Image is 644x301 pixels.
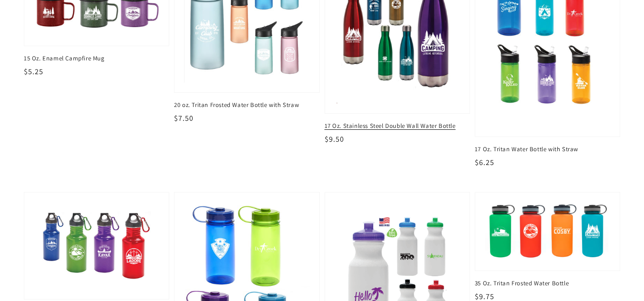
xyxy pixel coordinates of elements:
span: $6.25 [475,157,494,167]
span: 17 Oz. Stainless Steel Double Wall Water Bottle [325,122,470,130]
span: 15 Oz. Enamel Campfire Mug [24,54,169,63]
span: 35 Oz. Tritan Frosted Water Bottle [475,279,620,288]
span: $7.50 [174,113,194,123]
span: 20 oz. Tritan Frosted Water Bottle with Straw [174,101,319,109]
span: $9.50 [325,134,344,144]
img: 35 Oz. Tritan Frosted Water Bottle [485,202,610,261]
img: 17 Oz. Aluminum Water Bottle [34,202,159,290]
span: $5.25 [24,67,43,77]
span: 17 Oz. Tritan Water Bottle with Straw [475,145,620,154]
